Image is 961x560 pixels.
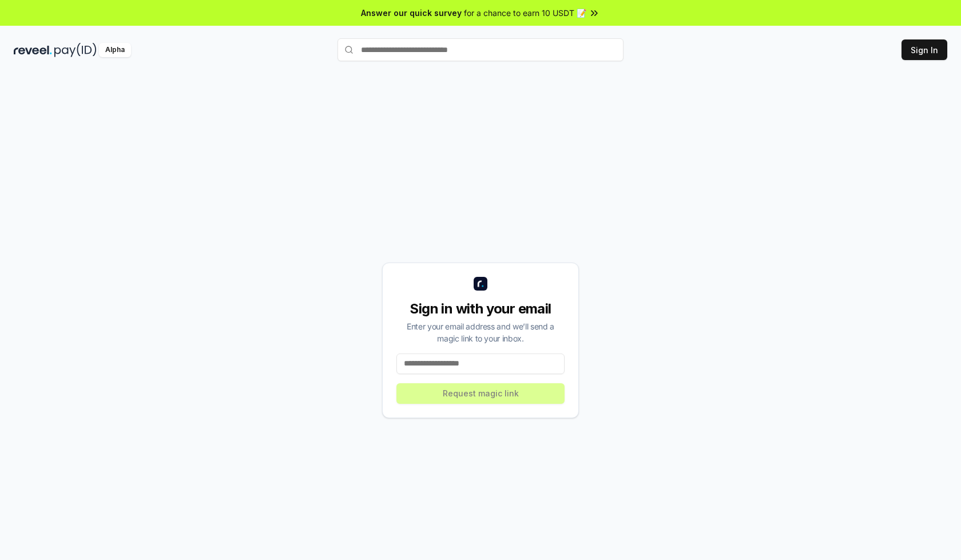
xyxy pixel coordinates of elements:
[464,7,586,19] span: for a chance to earn 10 USDT 📝
[902,39,947,60] button: Sign In
[99,43,131,57] div: Alpha
[396,320,565,344] div: Enter your email address and we’ll send a magic link to your inbox.
[54,43,97,57] img: pay_id
[361,7,462,19] span: Answer our quick survey
[14,43,52,57] img: reveel_dark
[396,300,565,318] div: Sign in with your email
[474,277,487,291] img: logo_small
